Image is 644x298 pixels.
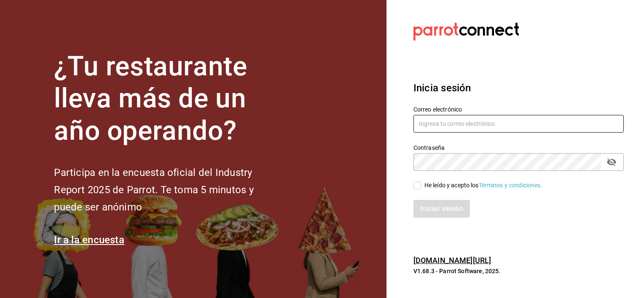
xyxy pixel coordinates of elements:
[54,51,282,147] h1: ¿Tu restaurante lleva más de un año operando?
[54,164,282,216] h2: Participa en la encuesta oficial del Industry Report 2025 de Parrot. Te toma 5 minutos y puede se...
[413,256,491,265] a: [DOMAIN_NAME][URL]
[479,182,542,189] a: Términos y condiciones.
[413,115,624,133] input: Ingresa tu correo electrónico
[604,155,619,169] button: passwordField
[54,234,124,246] a: Ir a la encuesta
[413,80,624,96] h3: Inicia sesión
[413,144,624,150] label: Contraseña
[413,106,624,112] label: Correo electrónico
[424,181,542,190] div: He leído y acepto los
[413,267,624,275] p: V1.68.3 - Parrot Software, 2025.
